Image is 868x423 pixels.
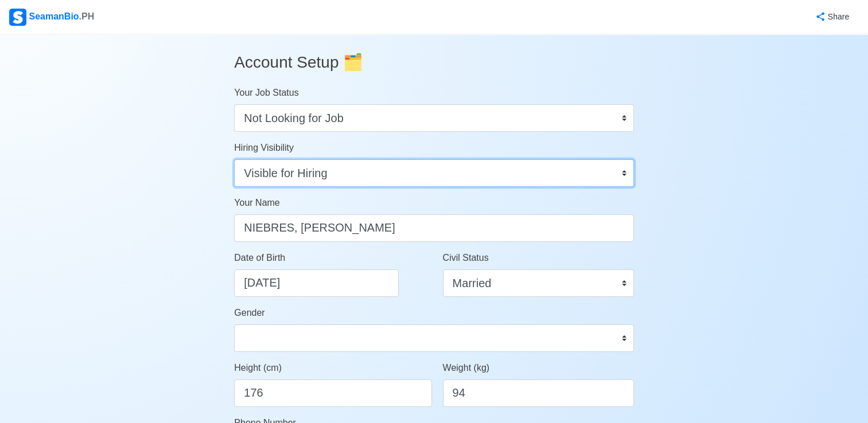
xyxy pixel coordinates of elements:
input: Type your name [234,214,634,242]
h3: Account Setup [234,44,634,81]
span: Hiring Visibility [234,143,294,152]
label: Your Job Status [234,86,298,100]
span: Height (cm) [234,363,282,373]
button: Share [804,6,859,28]
img: Logo [9,9,26,26]
label: Gender [234,306,264,320]
label: Date of Birth [234,251,285,265]
span: folder [343,53,363,71]
span: Your Name [234,198,279,207]
div: SeamanBio [9,9,94,26]
input: ex. 60 [443,379,634,407]
span: Weight (kg) [443,363,490,373]
span: .PH [79,11,95,21]
label: Civil Status [443,251,489,265]
input: ex. 163 [234,379,431,407]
